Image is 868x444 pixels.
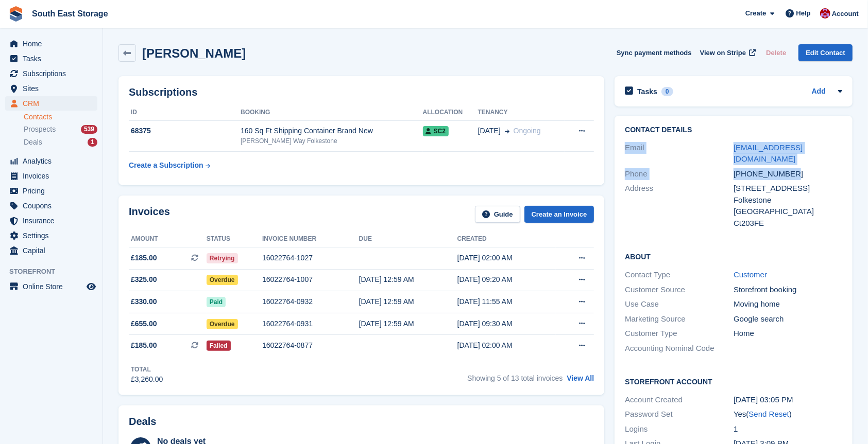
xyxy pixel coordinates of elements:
[23,66,84,81] span: Subscriptions
[734,328,842,340] div: Home
[625,183,734,229] div: Address
[812,86,826,98] a: Add
[8,6,24,22] img: stora-icon-8386f47178a22dfd0bd8f6a31ec36ba5ce8667c1dd55bd0f319d3a0aa187defe.svg
[475,206,520,223] a: Guide
[23,199,84,213] span: Coupons
[23,81,84,96] span: Sites
[625,168,734,180] div: Phone
[700,48,746,58] span: View on Stripe
[625,251,842,261] h2: About
[625,269,734,281] div: Contact Type
[23,96,84,111] span: CRM
[359,274,457,285] div: [DATE] 12:59 AM
[478,104,565,121] th: Tenancy
[262,253,359,263] div: 16022764-1027
[23,243,84,258] span: Capital
[457,296,556,307] div: [DATE] 11:55 AM
[457,340,556,351] div: [DATE] 02:00 AM
[734,143,803,164] a: [EMAIL_ADDRESS][DOMAIN_NAME]
[734,394,842,406] div: [DATE] 03:05 PM
[734,183,842,194] div: [STREET_ADDRESS]
[625,126,842,134] h2: Contact Details
[423,104,478,121] th: Allocation
[625,142,734,165] div: Email
[207,297,226,307] span: Paid
[23,279,84,294] span: Online Store
[131,318,157,329] span: £655.00
[423,126,449,136] span: SC2
[5,184,97,198] a: menu
[24,137,42,147] span: Deals
[734,284,842,296] div: Storefront booking
[24,124,97,135] a: Prospects 539
[5,154,97,168] a: menu
[734,313,842,325] div: Google search
[241,104,423,121] th: Booking
[129,206,170,223] h2: Invoices
[9,267,103,277] span: Storefront
[734,206,842,218] div: [GEOGRAPHIC_DATA]
[207,253,238,263] span: Retrying
[5,51,97,66] a: menu
[625,284,734,296] div: Customer Source
[5,81,97,96] a: menu
[129,160,203,171] div: Create a Subscription
[637,87,657,96] h2: Tasks
[734,423,842,435] div: 1
[5,279,97,294] a: menu
[23,154,84,168] span: Analytics
[762,44,790,61] button: Delete
[625,328,734,340] div: Customer Type
[207,319,238,329] span: Overdue
[262,296,359,307] div: 16022764-0932
[696,44,758,61] a: View on Stripe
[129,416,156,428] h2: Deals
[207,341,231,351] span: Failed
[661,87,673,96] div: 0
[131,274,157,285] span: £325.00
[625,423,734,435] div: Logins
[734,270,767,279] a: Customer
[625,313,734,325] div: Marketing Source
[131,296,157,307] span: £330.00
[23,37,84,51] span: Home
[131,365,163,374] div: Total
[23,228,84,243] span: Settings
[5,96,97,111] a: menu
[5,169,97,183] a: menu
[749,410,789,418] a: Send Reset
[131,340,157,351] span: £185.00
[524,206,594,223] a: Create an Invoice
[745,8,766,19] span: Create
[262,340,359,351] div: 16022764-0877
[798,44,853,61] a: Edit Contact
[24,112,97,122] a: Contacts
[129,126,241,136] div: 68375
[207,275,238,285] span: Overdue
[820,8,830,19] img: Roger Norris
[457,318,556,329] div: [DATE] 09:30 AM
[142,46,246,60] h2: [PERSON_NAME]
[88,138,97,147] div: 1
[625,409,734,420] div: Password Set
[131,253,157,263] span: £185.00
[625,298,734,310] div: Use Case
[457,231,556,247] th: Created
[129,104,241,121] th: ID
[734,194,842,206] div: Folkestone
[129,156,210,175] a: Create a Subscription
[478,126,501,136] span: [DATE]
[567,374,594,382] a: View All
[359,318,457,329] div: [DATE] 12:59 AM
[617,44,692,61] button: Sync payment methods
[262,274,359,285] div: 16022764-1007
[28,5,112,22] a: South East Storage
[23,51,84,66] span: Tasks
[129,231,207,247] th: Amount
[625,343,734,354] div: Accounting Nominal Code
[262,231,359,247] th: Invoice number
[514,127,541,135] span: Ongoing
[241,126,423,136] div: 160 Sq Ft Shipping Container Brand New
[5,243,97,258] a: menu
[207,231,262,247] th: Status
